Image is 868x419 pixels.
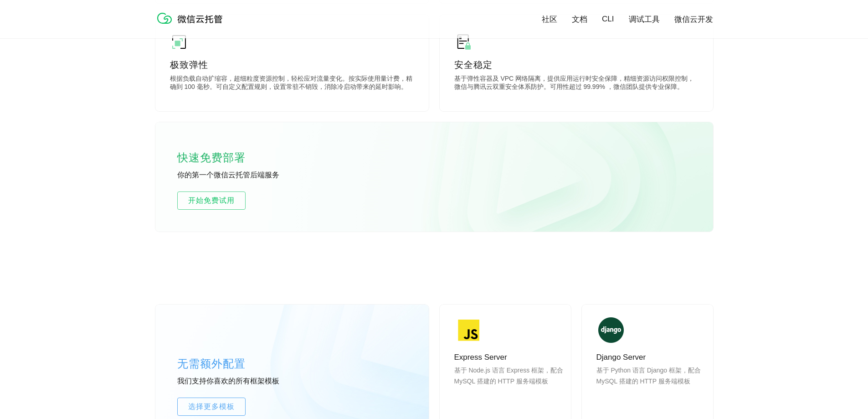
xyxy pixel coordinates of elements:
[178,401,245,412] span: 选择更多模板
[177,171,314,181] p: 你的第一个微信云托管后端服务
[629,14,660,25] a: 调试工具
[454,75,699,93] p: 基于弹性容器及 VPC 网络隔离，提供应用运行时安全保障，精细资源访问权限控制，微信与腾讯云双重安全体系防护。可用性超过 99.99% ，微信团队提供专业保障。
[572,14,587,25] a: 文档
[454,352,564,363] p: Express Server
[596,352,706,363] p: Django Server
[177,377,314,387] p: 我们支持你喜欢的所有框架模板
[674,14,713,25] a: 微信云开发
[177,149,268,167] p: 快速免费部署
[177,355,314,373] p: 无需额外配置
[178,195,245,206] span: 开始免费试用
[454,365,564,409] p: 基于 Node.js 语言 Express 框架，配合 MySQL 搭建的 HTTP 服务端模板
[155,21,228,29] a: 微信云托管
[602,15,614,24] a: CLI
[542,14,557,25] a: 社区
[170,58,414,71] p: 极致弹性
[155,9,228,27] img: 微信云托管
[596,365,706,409] p: 基于 Python 语言 Django 框架，配合 MySQL 搭建的 HTTP 服务端模板
[170,75,414,93] p: 根据负载自动扩缩容，超细粒度资源控制，轻松应对流量变化。按实际使用量计费，精确到 100 毫秒。可自定义配置规则，设置常驻不销毁，消除冷启动带来的延时影响。
[454,58,699,71] p: 安全稳定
